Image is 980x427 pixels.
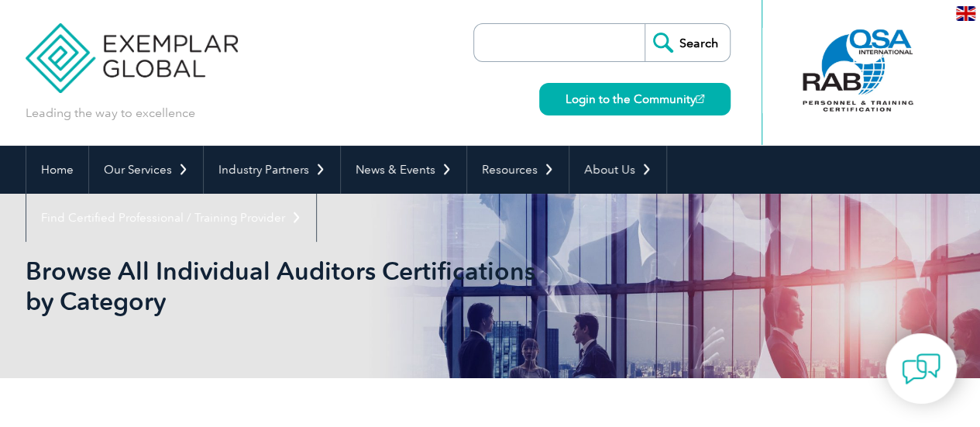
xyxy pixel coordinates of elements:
[696,95,704,103] img: open_square.png
[956,6,975,21] img: en
[467,146,569,194] a: Resources
[26,256,621,316] h1: Browse All Individual Auditors Certifications by Category
[26,146,88,194] a: Home
[341,146,466,194] a: News & Events
[569,146,666,194] a: About Us
[89,146,203,194] a: Our Services
[902,350,940,388] img: contact-chat.png
[539,83,731,115] a: Login to the Community
[26,105,195,122] p: Leading the way to excellence
[204,146,340,194] a: Industry Partners
[645,24,730,61] input: Search
[26,194,316,242] a: Find Certified Professional / Training Provider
